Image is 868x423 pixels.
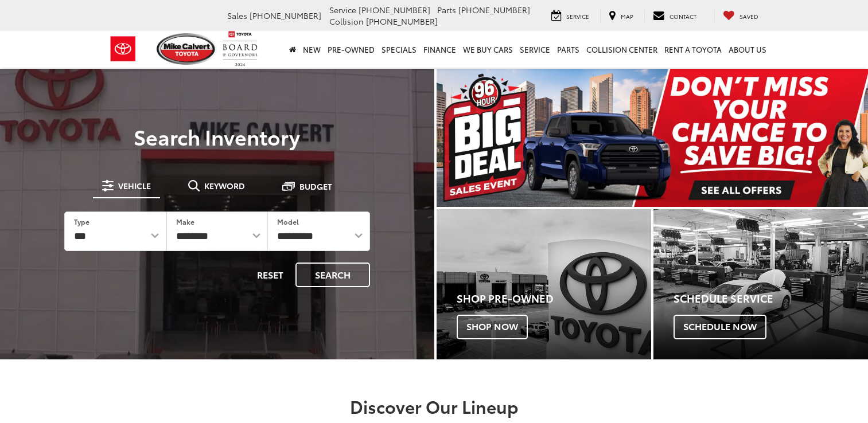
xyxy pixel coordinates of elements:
[458,4,530,15] span: [PHONE_NUMBER]
[30,397,839,416] h2: Discover Our Lineup
[583,31,661,68] a: Collision Center
[329,4,356,15] span: Service
[739,12,758,21] span: Saved
[621,12,633,21] span: Map
[674,293,868,304] h4: Schedule Service
[324,31,378,68] a: Pre-Owned
[299,31,324,68] a: New
[102,30,145,68] img: Toyota
[714,10,767,22] a: My Saved Vehicles
[661,31,725,68] a: Rent a Toyota
[644,10,705,22] a: Contact
[295,263,370,287] button: Search
[204,182,245,190] span: Keyword
[437,4,456,15] span: Parts
[48,125,386,148] h3: Search Inventory
[437,209,651,359] div: Toyota
[674,315,766,339] span: Schedule Now
[437,209,651,359] a: Shop Pre-Owned Shop Now
[227,10,247,21] span: Sales
[157,33,217,65] img: Mike Calvert Toyota
[543,10,598,22] a: Service
[247,263,293,287] button: Reset
[329,15,364,27] span: Collision
[359,4,430,15] span: [PHONE_NUMBER]
[378,31,420,68] a: Specials
[118,182,151,190] span: Vehicle
[286,31,299,68] a: Home
[725,31,770,68] a: About Us
[299,182,332,190] span: Budget
[516,31,554,68] a: Service
[670,12,696,21] span: Contact
[566,12,589,21] span: Service
[554,31,583,68] a: Parts
[420,31,460,68] a: Finance
[176,217,194,226] label: Make
[653,209,868,359] a: Schedule Service Schedule Now
[250,10,321,21] span: [PHONE_NUMBER]
[366,15,438,27] span: [PHONE_NUMBER]
[457,315,528,339] span: Shop Now
[277,217,299,226] label: Model
[460,31,516,68] a: WE BUY CARS
[457,293,651,304] h4: Shop Pre-Owned
[600,10,642,22] a: Map
[653,209,868,359] div: Toyota
[74,217,89,226] label: Type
